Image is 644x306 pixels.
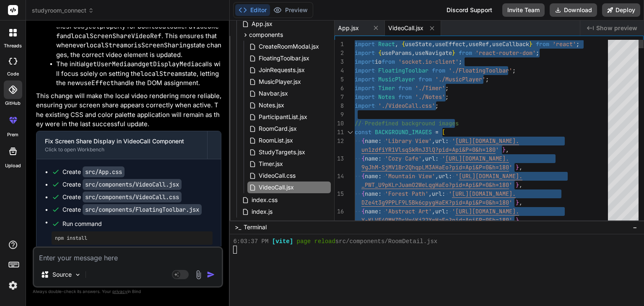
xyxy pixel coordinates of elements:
span: ; [536,49,539,57]
span: ; [459,58,462,65]
span: 'Cozy Cafe' [385,155,422,162]
span: } [516,199,519,206]
span: StudyTargets.jsx [258,147,306,157]
span: App.jsx [251,19,273,29]
span: = [435,128,439,136]
p: Source [52,270,72,279]
span: studyroom_connect [32,6,94,15]
span: Notes.jsx [258,100,285,110]
label: threads [4,42,22,49]
span: useNavigate [415,49,452,57]
span: page reload [297,238,335,246]
img: icon [207,270,215,279]
span: from [418,75,432,83]
span: − [633,223,637,231]
div: Create [62,205,202,214]
span: useEffect [435,40,465,48]
span: RoomCard.jsx [258,124,298,134]
span: CreateRoomModal.jsx [258,41,320,52]
div: 7 [335,93,344,101]
span: ' [442,155,445,162]
span: useParams [382,49,412,57]
span: useRef [469,40,489,48]
span: , [428,190,432,197]
div: 16 [335,207,344,216]
span: src/components/RoomDetail.jsx [335,238,437,246]
span: , [422,155,425,162]
span: [URL][DOMAIN_NAME]. [455,137,519,145]
span: url [435,207,445,215]
span: Show preview [596,24,637,32]
span: : [445,137,449,145]
span: Notes [378,93,395,101]
span: name [365,155,378,162]
span: useCallback [492,40,529,48]
code: localCameraVideoRef [56,22,219,40]
span: MusicPlayer.jsx [258,77,302,87]
span: 'Forest Path' [385,190,428,197]
span: ' [449,190,452,197]
span: ' [509,199,512,206]
div: Discord Support [441,3,497,17]
span: } [516,216,519,224]
span: import [355,93,375,101]
span: : [378,172,382,180]
span: , [432,40,435,48]
span: VideoCall.jsx [258,182,295,192]
code: localStream [86,41,127,49]
span: , [519,216,522,224]
span: // Predefined background images [355,119,459,127]
span: , [519,181,522,189]
span: : [445,207,449,215]
span: url [435,137,445,145]
span: { [361,190,365,197]
span: } [452,49,455,57]
div: 2 [335,49,344,57]
div: 6 [335,84,344,93]
span: ' [509,163,512,171]
span: from [536,40,549,48]
span: , [506,146,509,153]
div: 4 [335,66,344,75]
span: 'socket.io-client' [398,58,459,65]
button: Preview [270,4,311,16]
span: 6:03:37 PM [233,238,268,246]
span: Run command [62,220,213,228]
span: useState [405,40,432,48]
code: getDisplayMedia [142,60,198,68]
span: : [378,207,382,215]
span: , [519,163,522,171]
span: Terminal [244,223,267,231]
span: from [398,84,412,92]
span: , [465,40,469,48]
code: src/components/VideoCall.css [83,192,182,202]
span: const [355,128,371,136]
span: name [365,190,378,197]
div: 9 [335,110,344,119]
span: , [519,199,522,206]
code: src/components/FloatingToolbar.jsx [83,204,202,215]
span: './MusicPlayer' [435,75,486,83]
span: url [432,190,442,197]
span: [URL][DOMAIN_NAME]. [455,207,519,215]
span: Y-KLVE4OMHZDsVw4Kj22XwHaEo?pid=Api&P=0&h=180 [361,216,509,224]
code: localStream [140,70,182,78]
span: DZe4t3g9PPLF9L5Bk6cpygHaEK?pid=Api&P=0&h=180 [361,199,509,206]
p: Always double-check its answers. Your in Bind [33,288,223,296]
span: name [365,207,378,215]
code: useEffect [80,79,114,87]
span: , [395,40,398,48]
span: import [355,84,375,92]
div: 3 [335,57,344,66]
div: Fix Screen Share Display in VideoCall Component [45,137,199,145]
span: import [355,67,375,74]
span: App.jsx [338,24,359,32]
button: − [631,220,639,234]
span: Navbar.jsx [258,88,289,99]
span: , [432,137,435,145]
span: ' [509,181,512,189]
span: ParticipantList.jsx [258,112,308,122]
span: name [365,137,378,145]
span: FloatingToolbar.jsx [258,53,310,63]
span: RoomList.jsx [258,135,294,145]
